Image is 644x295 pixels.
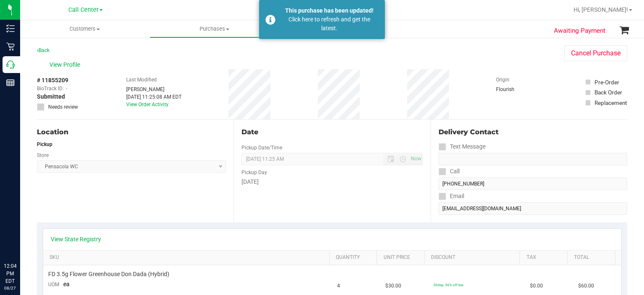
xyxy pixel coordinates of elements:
[37,141,52,147] strong: Pickup
[126,93,182,101] div: [DATE] 11:25:08 AM EDT
[37,92,65,101] span: Submitted
[241,127,423,137] div: Date
[280,6,379,15] div: This purchase has been updated!
[384,254,421,261] a: Unit Price
[20,25,150,33] span: Customers
[48,270,169,278] span: FD 3.5g Flower Greenhouse Don Dada (Hybrid)
[6,24,15,33] inline-svg: Inventory
[6,42,15,51] inline-svg: Retail
[4,285,16,291] p: 08/27
[336,254,374,261] a: Quantity
[595,78,619,86] div: Pre-Order
[37,85,64,92] span: BioTrack ID:
[49,254,326,261] a: SKU
[595,99,627,107] div: Replacement
[68,6,99,13] span: Call Center
[564,45,627,61] button: Cancel Purchase
[439,141,486,153] label: Text Message
[51,235,101,243] a: View State Registry
[49,60,83,69] span: View Profile
[439,178,627,190] input: Format: (999) 999-9999
[241,169,267,176] label: Pickup Day
[6,60,15,69] inline-svg: Call Center
[337,282,340,290] span: 4
[150,25,279,33] span: Purchases
[574,254,612,261] a: Total
[280,15,379,33] div: Click here to refresh and get the latest.
[578,282,594,290] span: $60.00
[48,282,59,287] span: UOM
[126,102,169,107] a: View Order Activity
[439,127,627,137] div: Delivery Contact
[66,85,67,92] span: -
[8,228,34,253] iframe: Resource center
[6,78,15,87] inline-svg: Reports
[496,86,538,93] div: Flourish
[496,76,509,84] label: Origin
[439,165,460,178] label: Call
[595,88,622,97] div: Back Order
[431,254,517,261] a: Discount
[25,227,35,237] iframe: Resource center unread badge
[385,282,401,290] span: $30.00
[241,178,423,186] div: [DATE]
[527,254,564,261] a: Tax
[439,190,464,202] label: Email
[20,20,150,38] a: Customers
[37,127,226,137] div: Location
[4,262,16,285] p: 12:04 PM EDT
[48,103,78,111] span: Needs review
[37,151,49,159] label: Store
[150,20,279,38] a: Purchases
[37,47,49,53] a: Back
[434,283,463,287] span: 50dep: 50% off line
[37,76,68,85] span: # 11855209
[126,76,157,84] label: Last Modified
[241,144,282,151] label: Pickup Date/Time
[554,26,605,36] span: Awaiting Payment
[530,282,543,290] span: $0.00
[126,86,182,93] div: [PERSON_NAME]
[439,153,627,165] input: Format: (999) 999-9999
[574,6,628,13] span: Hi, [PERSON_NAME]!
[63,281,70,287] span: ea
